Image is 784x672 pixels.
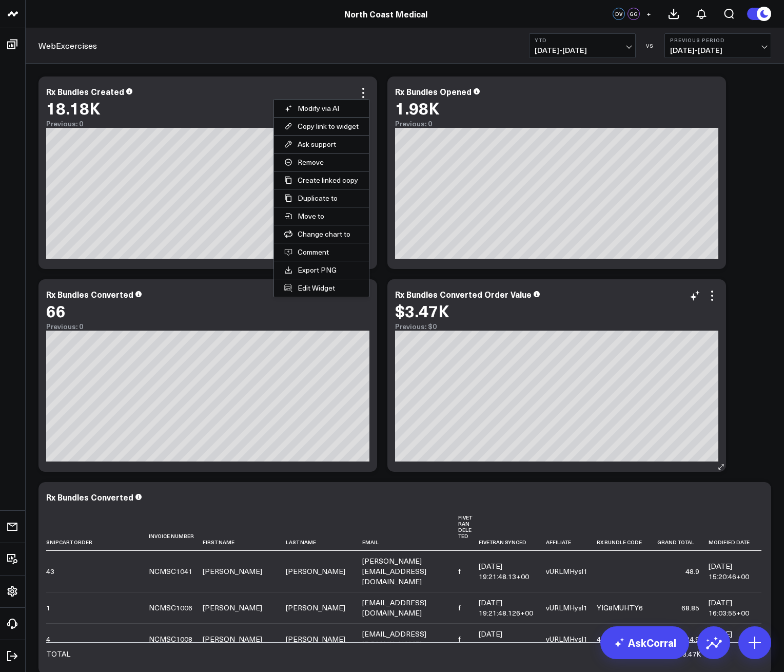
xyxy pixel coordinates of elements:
div: NCMSC1041 [149,566,192,577]
div: 66 [46,301,66,320]
div: [PERSON_NAME] [286,634,345,644]
div: NCMSC1008 [149,634,192,644]
div: [DATE] 19:21:48.126+00 [479,629,536,649]
div: Previous: $0 [395,322,718,331]
div: Rx Bundles Converted [46,491,133,503]
th: First Name [203,509,286,551]
div: [DATE] 16:03:55+00 [709,598,752,618]
div: [PERSON_NAME] [203,603,262,613]
div: $3.47K [395,301,449,320]
button: Change chart to [274,225,369,243]
div: VS [641,43,659,49]
div: [PERSON_NAME] [203,634,262,644]
a: WebExcercises [38,40,97,51]
div: f [458,634,461,644]
div: [DATE] 19:21:48.126+00 [479,598,536,618]
div: vURLMHysl1 [546,634,587,644]
div: Rx Bundles Opened [395,86,472,97]
b: Previous Period [670,37,766,43]
div: f [458,566,461,577]
span: + [646,10,651,17]
button: Edit Widget [274,279,369,297]
a: AskCorral [600,626,689,659]
div: [EMAIL_ADDRESS][DOMAIN_NAME] [362,598,449,618]
a: North Coast Medical [344,8,427,20]
div: [DATE] 19:21:48.13+00 [479,561,536,582]
button: Ask support [274,136,369,153]
div: Rx Bundles Created [46,86,124,97]
div: Previous: 0 [46,322,369,331]
th: Modified Date [709,509,761,551]
div: YIG8MUHTY6 [597,603,643,613]
th: Email [362,509,458,551]
th: Affiliate [546,509,597,551]
div: 48.9 [685,566,699,577]
span: [DATE] - [DATE] [670,46,766,54]
button: Comment [274,243,369,261]
div: Previous: 0 [46,120,369,128]
div: vURLMHysl1 [546,566,587,577]
div: [PERSON_NAME] [203,566,262,577]
div: 43 [46,566,54,577]
div: 1 [46,603,50,613]
div: Previous: 0 [395,120,718,128]
div: vURLMHysl1 [546,603,587,613]
button: Copy link to widget [274,118,369,135]
div: [PERSON_NAME] [286,566,345,577]
div: [PERSON_NAME][EMAIL_ADDRESS][DOMAIN_NAME] [362,556,449,587]
button: Create linked copy [274,171,369,189]
span: [DATE] - [DATE] [535,46,630,54]
button: Modify via AI [274,100,369,117]
div: Rx Bundles Converted [46,289,133,300]
div: 18.18K [46,99,101,117]
div: 1.98K [395,99,440,117]
div: [PERSON_NAME] [286,603,345,613]
div: [EMAIL_ADDRESS][DOMAIN_NAME] [362,629,449,649]
div: Rx Bundles Converted Order Value [395,289,532,300]
div: DV [613,8,625,20]
div: f [458,603,461,613]
div: TOTAL [46,649,70,659]
th: Last Name [286,509,362,551]
th: Grand Total [657,509,709,551]
div: 4TNW911FGP [597,634,645,644]
th: Fivetran Synced [479,509,545,551]
button: Duplicate to [274,189,369,207]
button: YTD[DATE]-[DATE] [529,33,636,58]
button: Export PNG [274,261,369,279]
b: YTD [535,37,630,43]
div: [DATE] 15:20:46+00 [709,561,752,582]
th: Snipcart Order [46,509,149,551]
th: Rx Bundle Code [597,509,657,551]
div: 4 [46,634,50,644]
th: Invoice Number [149,509,203,551]
button: + [642,8,655,20]
div: NCMSC1006 [149,603,192,613]
button: Remove [274,153,369,171]
button: Previous Period[DATE]-[DATE] [664,33,771,58]
div: 68.85 [681,603,699,613]
th: Fivetran Deleted [458,509,479,551]
div: GG [628,8,640,20]
button: Move to [274,207,369,225]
